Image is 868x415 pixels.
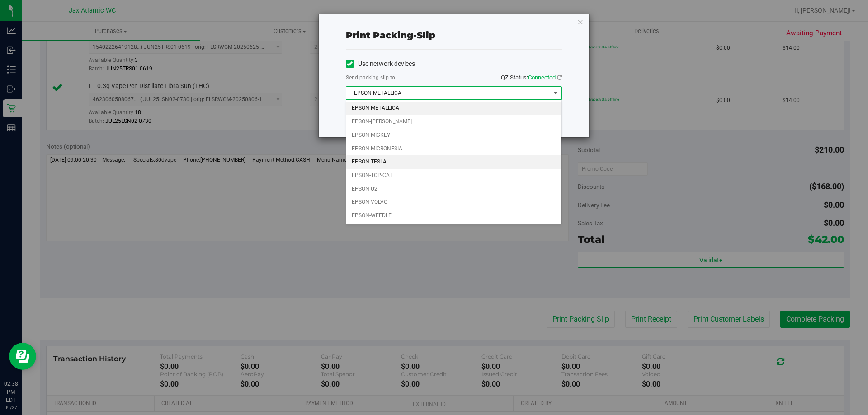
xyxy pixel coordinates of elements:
[346,87,550,99] span: EPSON-METALLICA
[9,343,36,370] iframe: Resource center
[346,129,561,142] li: EPSON-MICKEY
[346,182,561,196] li: EPSON-U2
[346,102,561,115] li: EPSON-METALLICA
[346,169,561,182] li: EPSON-TOP-CAT
[346,209,561,223] li: EPSON-WEEDLE
[346,30,435,41] span: Print packing-slip
[528,74,556,81] span: Connected
[346,196,561,209] li: EPSON-VOLVO
[346,155,561,169] li: EPSON-TESLA
[550,87,561,99] span: select
[346,74,396,82] label: Send packing-slip to:
[501,74,562,81] span: QZ Status:
[346,59,415,69] label: Use network devices
[346,115,561,129] li: EPSON-[PERSON_NAME]
[346,142,561,156] li: EPSON-MICRONESIA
